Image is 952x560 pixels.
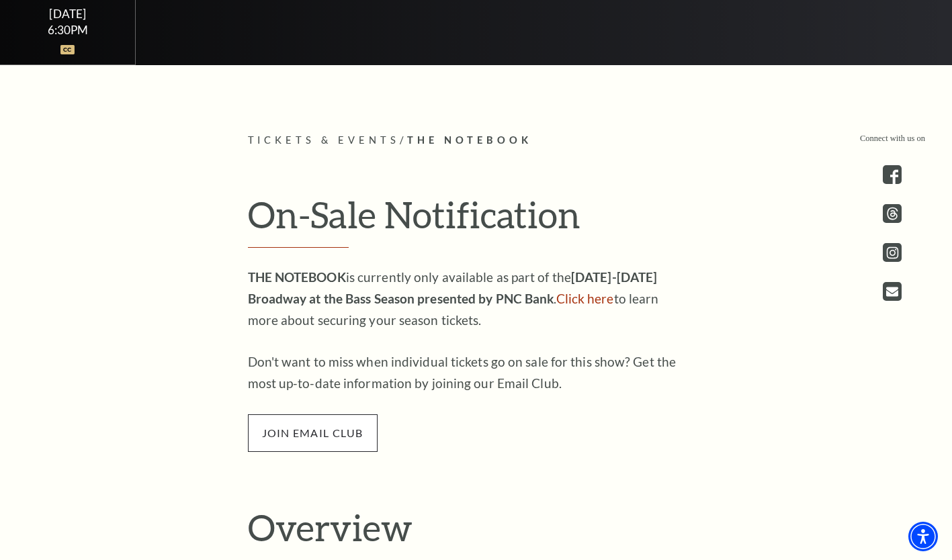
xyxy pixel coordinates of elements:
[883,204,902,223] a: threads.com - open in a new tab
[248,351,685,394] p: Don't want to miss when individual tickets go on sale for this show? Get the most up-to-date info...
[248,267,685,331] p: is currently only available as part of the . to learn more about securing your season tickets.
[883,165,902,184] a: facebook - open in a new tab
[16,7,120,21] div: [DATE]
[248,134,400,146] span: Tickets & Events
[883,282,902,301] a: Open this option - open in a new tab
[908,522,938,551] div: Accessibility Menu
[248,424,378,440] a: join email club
[248,193,705,248] h2: On-Sale Notification
[248,132,705,149] p: /
[556,291,614,306] a: Click here to learn more about securing your season tickets
[407,134,532,146] span: The Notebook
[16,24,120,36] div: 6:30PM
[860,132,925,145] p: Connect with us on
[248,269,346,285] strong: THE NOTEBOOK
[248,414,378,452] span: join email club
[883,243,902,262] a: instagram - open in a new tab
